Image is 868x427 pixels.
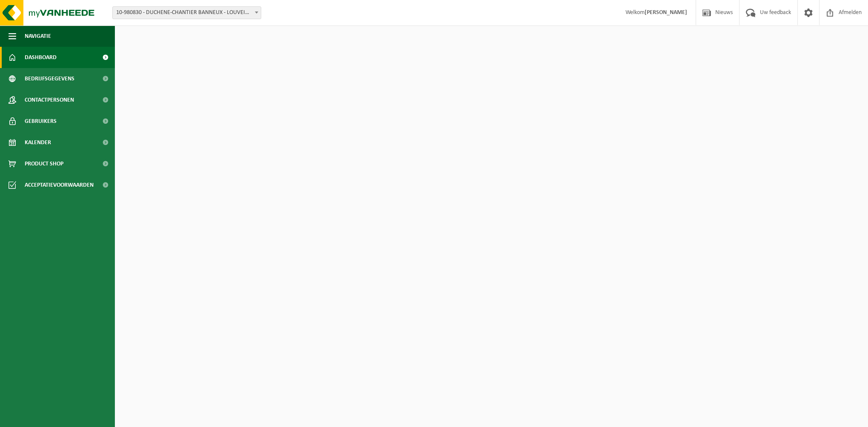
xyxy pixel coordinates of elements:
strong: [PERSON_NAME] [645,9,687,16]
span: Product Shop [25,153,63,174]
span: Dashboard [25,47,57,68]
span: 10-980830 - DUCHENE-CHANTIER BANNEUX - LOUVEIGNÉ [112,6,261,19]
span: Bedrijfsgegevens [25,68,74,89]
span: Acceptatievoorwaarden [25,174,94,196]
span: Contactpersonen [25,89,74,111]
span: Kalender [25,132,51,153]
span: 10-980830 - DUCHENE-CHANTIER BANNEUX - LOUVEIGNÉ [113,7,261,19]
span: Gebruikers [25,111,57,132]
span: Navigatie [25,26,51,47]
